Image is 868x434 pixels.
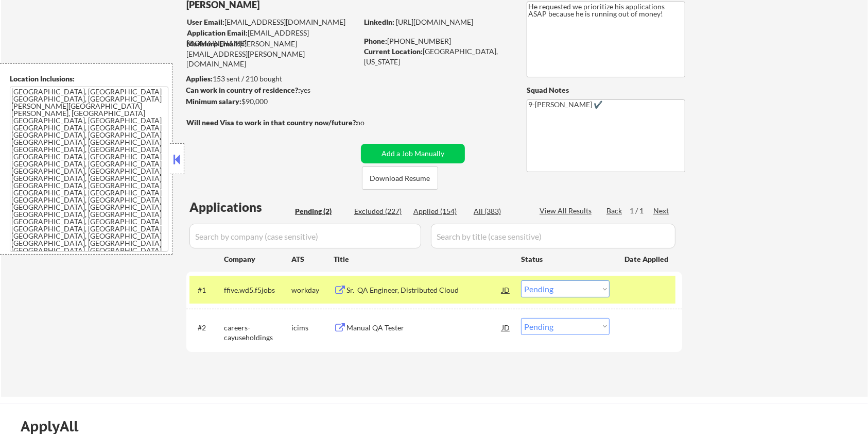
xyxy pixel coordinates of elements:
[413,206,465,216] div: Applied (154)
[291,323,334,333] div: icims
[187,28,248,37] strong: Application Email:
[198,285,216,295] div: #1
[186,118,358,127] strong: Will need Visa to work in that country now/future?:
[364,36,510,46] div: [PHONE_NUMBER]
[396,18,473,26] a: [URL][DOMAIN_NAME]
[187,18,224,26] strong: User Email:
[361,144,465,163] button: Add a Job Manually
[186,85,354,95] div: yes
[187,28,357,48] div: [EMAIL_ADDRESS][DOMAIN_NAME]
[431,224,675,248] input: Search by title (case sensitive)
[189,224,421,248] input: Search by company (case sensitive)
[291,254,334,264] div: ATS
[364,37,387,45] strong: Phone:
[474,206,525,216] div: All (383)
[224,254,291,264] div: Company
[224,323,291,343] div: careers-cayuseholdings
[186,39,357,69] div: [PERSON_NAME][EMAIL_ADDRESS][PERSON_NAME][DOMAIN_NAME]
[362,166,438,190] button: Download Resume
[521,249,610,268] div: Status
[186,74,357,84] div: 153 sent / 210 bought
[186,74,213,83] strong: Applies:
[354,206,406,216] div: Excluded (227)
[291,285,334,295] div: workday
[540,206,595,216] div: View All Results
[334,254,511,264] div: Title
[186,96,357,107] div: $90,000
[187,17,357,27] div: [EMAIL_ADDRESS][DOMAIN_NAME]
[224,285,291,295] div: ffive.wd5.f5jobs
[364,47,423,56] strong: Current Location:
[356,118,386,128] div: no
[189,201,291,213] div: Applications
[501,318,511,337] div: JD
[186,86,300,94] strong: Can work in country of residence?:
[364,46,510,66] div: [GEOGRAPHIC_DATA], [US_STATE]
[186,97,241,106] strong: Minimum salary:
[501,280,511,299] div: JD
[295,206,346,216] div: Pending (2)
[364,18,394,26] strong: LinkedIn:
[186,39,240,48] strong: Mailslurp Email:
[624,254,670,264] div: Date Applied
[10,74,168,84] div: Location Inclusions:
[630,206,653,216] div: 1 / 1
[527,85,685,95] div: Squad Notes
[606,206,623,216] div: Back
[346,323,502,333] div: Manual QA Tester
[346,285,502,295] div: Sr. QA Engineer, Distributed Cloud
[653,206,670,216] div: Next
[198,323,216,333] div: #2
